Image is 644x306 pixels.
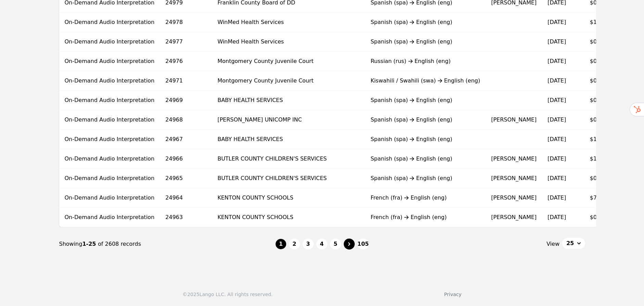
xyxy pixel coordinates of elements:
td: BABY HEALTH SERVICES [212,130,365,149]
td: 24966 [160,149,212,169]
div: Spanish (spa) English (eng) [370,38,480,46]
td: 24976 [160,52,212,71]
td: $0.00 [584,110,616,130]
time: [DATE] [547,116,566,123]
td: Montgomery County Juvenile Court [212,71,365,91]
time: [DATE] [547,58,566,64]
time: [DATE] [547,194,566,201]
span: 25 [566,239,574,247]
div: Showing of 2608 records [59,240,275,248]
span: View [546,240,559,248]
td: On-Demand Audio Interpretation [59,208,160,227]
span: 1-25 [82,241,98,247]
time: [DATE] [547,97,566,103]
td: [PERSON_NAME] [485,188,542,208]
td: 24964 [160,188,212,208]
time: [DATE] [547,38,566,45]
div: Spanish (spa) English (eng) [370,155,480,163]
button: 2 [289,239,300,250]
td: On-Demand Audio Interpretation [59,71,160,91]
td: On-Demand Audio Interpretation [59,110,160,130]
td: 24967 [160,130,212,149]
time: [DATE] [547,175,566,181]
td: 24969 [160,91,212,110]
time: [DATE] [547,214,566,220]
td: 24965 [160,169,212,188]
td: On-Demand Audio Interpretation [59,149,160,169]
td: $1.19 [584,13,616,32]
td: $7.24 [584,188,616,208]
time: [DATE] [547,155,566,162]
button: 5 [330,239,341,250]
td: 24963 [160,208,212,227]
div: Russian (rus) English (eng) [370,57,480,65]
nav: Page navigation [59,227,585,261]
div: Spanish (spa) English (eng) [370,18,480,26]
td: [PERSON_NAME] [485,208,542,227]
td: 24977 [160,32,212,52]
td: $0.00 [584,52,616,71]
td: WinMed Health Services [212,32,365,52]
button: 105 [357,239,369,250]
td: BUTLER COUNTY CHILDREN'S SERVICES [212,149,365,169]
td: [PERSON_NAME] [485,149,542,169]
button: 4 [316,239,327,250]
td: [PERSON_NAME] [485,110,542,130]
div: Spanish (spa) English (eng) [370,116,480,124]
div: Spanish (spa) English (eng) [370,96,480,104]
td: BABY HEALTH SERVICES [212,91,365,110]
button: 25 [562,238,585,249]
td: Montgomery County Juvenile Court [212,52,365,71]
time: [DATE] [547,77,566,84]
div: Kiswahili / Swahili (swa) English (eng) [370,77,480,85]
div: French (fra) English (eng) [370,213,480,221]
time: [DATE] [547,136,566,142]
td: On-Demand Audio Interpretation [59,91,160,110]
td: On-Demand Audio Interpretation [59,32,160,52]
td: KENTON COUNTY SCHOOLS [212,208,365,227]
td: $0.00 [584,71,616,91]
td: [PERSON_NAME] [485,169,542,188]
td: On-Demand Audio Interpretation [59,188,160,208]
div: Spanish (spa) English (eng) [370,174,480,182]
time: [DATE] [547,19,566,25]
td: 24968 [160,110,212,130]
td: $0.00 [584,91,616,110]
a: Privacy [444,292,462,297]
td: BUTLER COUNTY CHILDREN'S SERVICES [212,169,365,188]
td: $1.36 [584,130,616,149]
td: $0.08 [584,169,616,188]
button: 3 [303,239,314,250]
div: © 2025 Lango LLC. All rights reserved. [182,291,273,298]
td: On-Demand Audio Interpretation [59,169,160,188]
td: $1.24 [584,149,616,169]
td: 24971 [160,71,212,91]
td: $0.00 [584,208,616,227]
td: WinMed Health Services [212,13,365,32]
td: On-Demand Audio Interpretation [59,13,160,32]
td: $0.00 [584,32,616,52]
td: 24978 [160,13,212,32]
td: [PERSON_NAME] UNICOMP INC [212,110,365,130]
td: On-Demand Audio Interpretation [59,52,160,71]
div: French (fra) English (eng) [370,194,480,202]
td: On-Demand Audio Interpretation [59,130,160,149]
td: KENTON COUNTY SCHOOLS [212,188,365,208]
div: Spanish (spa) English (eng) [370,135,480,143]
